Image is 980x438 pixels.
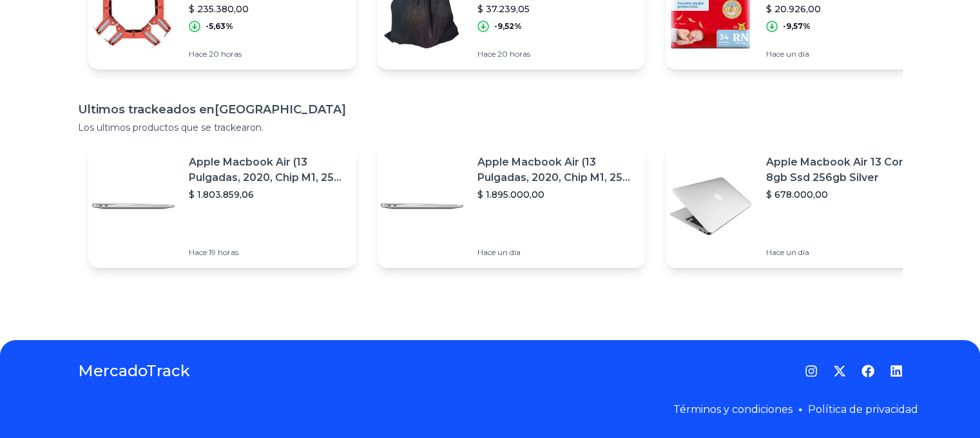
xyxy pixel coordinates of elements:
[861,365,874,377] a: Facebook
[766,188,923,201] p: $ 678.000,00
[766,155,923,186] p: Apple Macbook Air 13 Core I5 8gb Ssd 256gb Silver
[189,49,346,59] p: Hace 20 horas
[477,188,635,201] p: $ 1.895.000,00
[477,3,635,15] p: $ 37.239,05
[78,121,903,134] p: Los ultimos productos que se trackearon.
[666,161,756,251] img: Featured image
[766,3,923,15] p: $ 20.926,00
[189,247,346,258] p: Hace 19 horas
[206,21,233,32] p: -5,63%
[88,161,178,251] img: Featured image
[189,188,346,201] p: $ 1.803.859,06
[494,21,522,32] p: -9,52%
[377,161,467,251] img: Featured image
[783,21,811,32] p: -9,57%
[890,365,903,377] a: LinkedIn
[88,144,356,268] a: Featured imageApple Macbook Air (13 Pulgadas, 2020, Chip M1, 256 Gb De Ssd, 8 Gb De Ram) - Plata$...
[477,247,635,258] p: Hace un día
[477,155,635,186] p: Apple Macbook Air (13 Pulgadas, 2020, Chip M1, 256 Gb De Ssd, 8 Gb De Ram) - Plata
[189,3,346,15] p: $ 235.380,00
[766,49,923,59] p: Hace un día
[766,247,923,258] p: Hace un día
[477,49,635,59] p: Hace 20 horas
[377,144,645,268] a: Featured imageApple Macbook Air (13 Pulgadas, 2020, Chip M1, 256 Gb De Ssd, 8 Gb De Ram) - Plata$...
[189,155,346,186] p: Apple Macbook Air (13 Pulgadas, 2020, Chip M1, 256 Gb De Ssd, 8 Gb De Ram) - Plata
[833,365,846,377] a: Twitter
[78,361,190,381] a: MercadoTrack
[808,403,918,415] a: Política de privacidad
[805,365,818,377] a: Instagram
[673,403,793,415] a: Términos y condiciones
[78,100,903,119] h1: Ultimos trackeados en [GEOGRAPHIC_DATA]
[666,144,934,268] a: Featured imageApple Macbook Air 13 Core I5 8gb Ssd 256gb Silver$ 678.000,00Hace un día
